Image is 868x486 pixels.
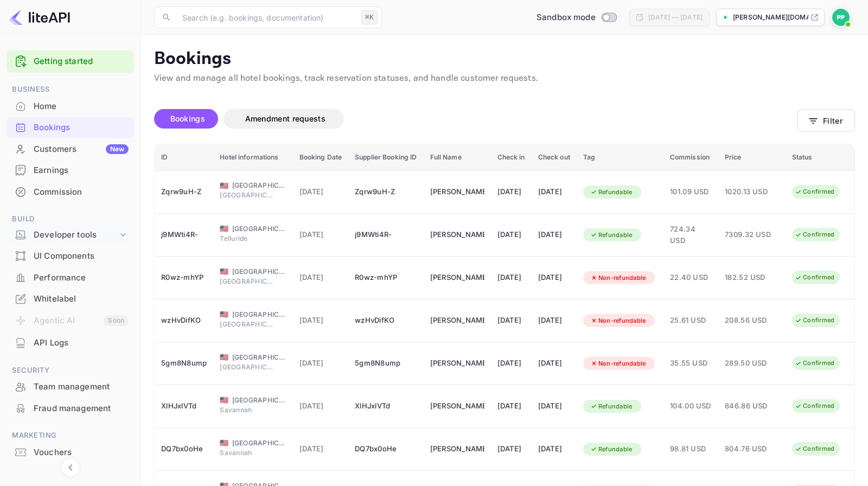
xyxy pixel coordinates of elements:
p: View and manage all hotel bookings, track reservation statuses, and handle customer requests. [154,72,855,85]
span: 724.34 USD [670,223,712,247]
span: Savannah [220,405,274,415]
span: 7309.32 USD [725,229,779,241]
span: 98.81 USD [670,443,712,455]
div: Commission [7,182,134,203]
div: ⌘K [361,10,378,24]
span: 22.40 USD [670,272,712,284]
div: Randall Neil [430,226,484,244]
span: Build [7,213,134,225]
div: [DATE] [497,398,525,415]
div: Developer tools [7,226,134,245]
div: account-settings tabs [154,109,797,129]
div: [DATE] [497,312,525,329]
a: Home [7,96,134,116]
div: Zqrw9uH-Z [161,183,207,201]
div: wzHvDifKO [355,312,417,329]
span: [GEOGRAPHIC_DATA] [232,310,286,319]
div: Confirmed [788,185,841,199]
p: [PERSON_NAME][DOMAIN_NAME]... [733,12,808,22]
div: Randall Neil [430,355,484,372]
div: j9MWti4R- [355,226,417,244]
div: UI Components [7,246,134,267]
div: Commission [34,186,129,199]
th: Commission [663,144,718,171]
div: Customers [34,143,129,156]
span: [DATE] [299,229,342,241]
span: United States of America [220,354,228,361]
a: Fraud management [7,398,134,418]
div: Home [34,100,129,113]
div: Vouchers [7,442,134,463]
a: Earnings [7,160,134,180]
div: Confirmed [788,314,841,327]
div: Whitelabel [34,293,129,305]
div: [DATE] [538,269,570,286]
div: Bookings [7,117,134,138]
a: CustomersNew [7,139,134,159]
div: XlHJxlVTd [161,398,207,415]
span: United States of America [220,439,228,446]
div: Developer tools [34,229,118,241]
div: Confirmed [788,356,841,370]
span: [DATE] [299,315,342,327]
a: Bookings [7,117,134,137]
div: [DATE] [497,226,525,244]
span: United States of America [220,311,228,318]
div: Getting started [7,50,134,73]
a: API Logs [7,332,134,353]
div: UI Components [34,250,129,263]
th: Hotel informations [213,144,292,171]
span: [DATE] [299,400,342,412]
a: Team management [7,376,134,397]
span: [GEOGRAPHIC_DATA] [220,277,274,286]
span: Savannah [220,448,274,458]
th: Check out [532,144,577,171]
div: [DATE] — [DATE] [648,12,703,22]
div: Team management [34,381,129,393]
div: R0wz-mhYP [161,269,207,286]
a: Commission [7,182,134,202]
div: Performance [7,267,134,289]
div: Performance [34,272,129,284]
span: [GEOGRAPHIC_DATA] [232,353,286,362]
th: Full Name [424,144,491,171]
div: API Logs [7,332,134,354]
div: 5gm8N8ump [161,355,207,372]
div: Confirmed [788,442,841,456]
div: Randall Neil [430,312,484,329]
span: Bookings [170,114,205,123]
th: Status [786,144,854,171]
span: 289.50 USD [725,357,779,369]
span: 25.61 USD [670,315,712,327]
span: [GEOGRAPHIC_DATA] [232,438,286,448]
span: [GEOGRAPHIC_DATA] [220,190,274,200]
div: [DATE] [497,183,525,201]
div: New [106,144,129,154]
span: Security [7,364,134,376]
span: [DATE] [299,186,342,198]
span: 1020.13 USD [725,186,779,198]
span: [DATE] [299,357,342,369]
div: Fraud management [7,398,134,419]
div: API Logs [34,337,129,349]
span: 182.52 USD [725,272,779,284]
th: ID [155,144,213,171]
th: Booking Date [293,144,349,171]
div: Confirmed [788,228,841,241]
div: [DATE] [497,355,525,372]
img: LiteAPI logo [9,9,70,26]
th: Tag [577,144,663,171]
th: Price [718,144,786,171]
div: Randall Neil [430,183,484,201]
div: [DATE] [538,226,570,244]
div: [DATE] [497,269,525,286]
div: Non-refundable [583,357,653,370]
button: Filter [797,110,855,132]
span: [GEOGRAPHIC_DATA] [232,395,286,405]
span: Business [7,84,134,95]
img: Paul Peddrick [832,9,850,26]
span: [GEOGRAPHIC_DATA] [232,267,286,277]
span: [GEOGRAPHIC_DATA] [220,362,274,372]
th: Check in [491,144,532,171]
div: [DATE] [497,440,525,458]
